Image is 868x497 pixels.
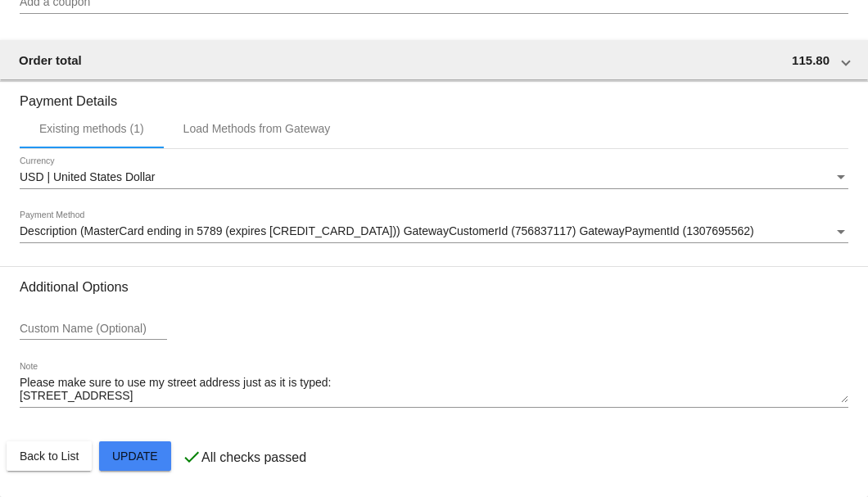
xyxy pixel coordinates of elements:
mat-select: Currency [20,171,848,184]
span: Order total [19,53,82,67]
span: Back to List [20,450,79,463]
span: Description (MasterCard ending in 5789 (expires [CREDIT_CARD_DATA])) GatewayCustomerId (756837117... [20,224,754,237]
p: All checks passed [201,450,306,465]
span: 115.80 [792,53,830,67]
h3: Payment Details [20,81,848,109]
span: USD | United States Dollar [20,170,155,183]
mat-select: Payment Method [20,225,848,238]
h3: Additional Options [20,279,848,295]
mat-icon: check [182,447,201,467]
button: Back to List [7,441,92,471]
div: Load Methods from Gateway [183,122,331,135]
input: Custom Name (Optional) [20,323,167,336]
div: Existing methods (1) [39,122,144,135]
span: Update [112,450,158,463]
button: Update [99,441,171,471]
